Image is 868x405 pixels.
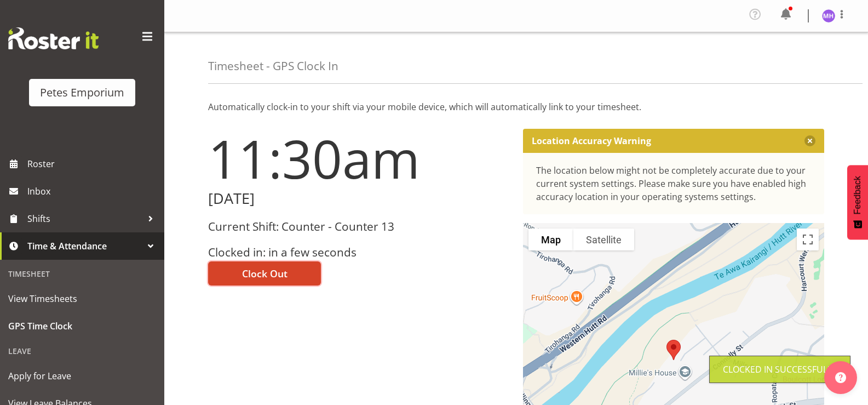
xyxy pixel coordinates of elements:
div: Leave [3,340,162,362]
h3: Clocked in: in a few seconds [208,246,510,259]
button: Show satellite imagery [573,229,634,250]
span: Time & Attendance [27,238,142,254]
span: Shifts [27,210,142,227]
h3: Current Shift: Counter - Counter 13 [208,220,510,233]
div: Petes Emporium [40,84,124,101]
button: Clock Out [208,261,321,286]
div: Clocked in Successfully [723,363,837,376]
h2: [DATE] [208,190,510,207]
a: GPS Time Clock [3,312,162,340]
span: Apply for Leave [8,368,156,384]
button: Show street map [528,229,573,250]
div: The location below might not be completely accurate due to your current system settings. Please m... [536,164,812,203]
span: GPS Time Clock [8,318,156,334]
a: View Timesheets [3,285,162,312]
span: Clock Out [242,266,288,281]
img: mackenzie-halford4471.jpg [822,9,835,22]
button: Feedback - Show survey [847,165,868,239]
p: Location Accuracy Warning [532,135,651,146]
button: Toggle fullscreen view [797,229,819,250]
p: Automatically clock-in to your shift via your mobile device, which will automatically link to you... [208,100,824,113]
span: Feedback [853,176,863,214]
div: Timesheet [3,263,162,285]
span: Inbox [27,183,159,199]
img: help-xxl-2.png [835,372,846,383]
img: Rosterit website logo [8,27,99,49]
h4: Timesheet - GPS Clock In [208,60,338,72]
h1: 11:30am [208,129,510,188]
button: Close message [804,135,815,146]
span: Roster [27,156,159,172]
span: View Timesheets [8,290,156,307]
a: Apply for Leave [3,362,162,390]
